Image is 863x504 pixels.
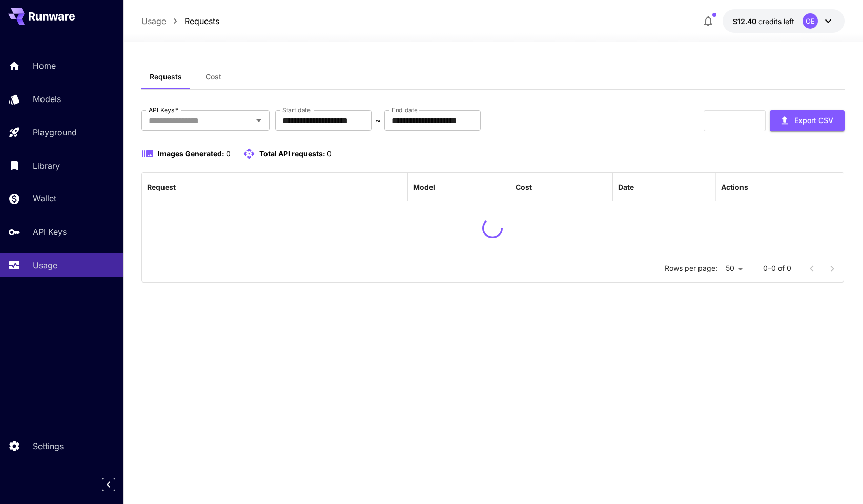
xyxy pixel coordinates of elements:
[141,15,166,27] a: Usage
[722,261,747,276] div: 50
[102,478,115,491] button: Collapse sidebar
[282,106,311,114] label: Start date
[665,263,717,273] p: Rows per page:
[413,183,435,191] div: Model
[184,15,219,27] a: Requests
[259,149,325,158] span: Total API requests:
[147,183,176,191] div: Request
[375,114,381,127] p: ~
[149,106,178,114] label: API Keys
[723,9,845,33] button: $12.4003OE
[206,72,221,82] span: Cost
[33,440,64,452] p: Settings
[327,149,332,158] span: 0
[226,149,231,158] span: 0
[33,259,57,271] p: Usage
[803,13,818,29] div: OE
[252,113,266,128] button: Open
[618,183,634,191] div: Date
[110,475,123,494] div: Collapse sidebar
[33,93,61,105] p: Models
[33,59,56,72] p: Home
[770,110,845,131] button: Export CSV
[392,106,417,114] label: End date
[150,72,182,82] span: Requests
[33,226,67,238] p: API Keys
[33,159,60,172] p: Library
[33,192,56,205] p: Wallet
[721,183,748,191] div: Actions
[33,126,77,138] p: Playground
[158,149,224,158] span: Images Generated:
[758,17,794,26] span: credits left
[141,15,219,27] nav: breadcrumb
[516,183,532,191] div: Cost
[763,263,791,273] p: 0–0 of 0
[733,16,794,27] div: $12.4003
[733,17,758,26] span: $12.40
